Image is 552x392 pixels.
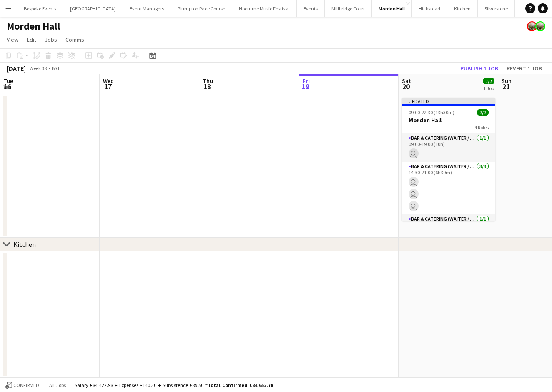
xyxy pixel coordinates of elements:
button: Hickstead [412,0,447,17]
app-job-card: Updated09:00-22:30 (13h30m)7/7Morden Hall4 RolesBar & Catering (Waiter / waitress)1/109:00-19:00 ... [402,98,495,221]
span: Thu [203,77,213,85]
button: Revert 1 job [503,63,545,74]
span: 19 [301,82,310,91]
span: Edit [27,36,36,43]
button: Plumpton Race Course [171,0,232,17]
app-card-role: Bar & Catering (Waiter / waitress)1/109:00-19:00 (10h) [402,133,495,162]
h3: Morden Hall [402,116,495,124]
span: Sun [502,77,512,85]
button: Millbridge Court [325,0,372,17]
span: Fri [302,77,310,85]
button: Silverstone [478,0,515,17]
span: 4 Roles [474,124,489,131]
span: Wed [103,77,114,85]
button: Publish 1 job [457,63,502,74]
app-card-role: Bar & Catering (Waiter / waitress)3/314:30-21:00 (6h30m) [402,162,495,214]
a: Edit [23,34,40,45]
span: Comms [65,36,84,43]
app-user-avatar: Staffing Manager [527,21,537,31]
span: 7/7 [477,109,489,116]
span: All jobs [48,382,68,388]
button: Confirmed [4,381,40,390]
span: Sat [402,77,411,85]
div: Updated [402,98,495,104]
span: 09:00-22:30 (13h30m) [409,109,454,116]
app-user-avatar: Staffing Manager [535,21,545,31]
span: Tue [3,77,13,85]
span: 20 [401,82,411,91]
div: Salary £84 422.98 + Expenses £140.30 + Subsistence £89.50 = [75,382,273,388]
span: Confirmed [13,382,39,388]
button: Morden Hall [372,0,412,17]
span: Total Confirmed £84 652.78 [208,382,273,388]
span: 16 [2,82,13,91]
a: Jobs [41,34,60,45]
div: 1 Job [483,85,494,91]
div: [DATE] [7,64,26,73]
a: View [3,34,22,45]
button: Bespoke Events [17,0,63,17]
div: Kitchen [13,240,36,249]
div: BST [52,65,60,71]
span: 17 [102,82,114,91]
h1: Morden Hall [7,20,60,33]
span: View [7,36,18,43]
span: Jobs [45,36,57,43]
button: [GEOGRAPHIC_DATA] [63,0,123,17]
button: Kitchen [447,0,478,17]
span: 7/7 [483,78,494,84]
span: 18 [201,82,213,91]
span: Week 38 [28,65,48,71]
button: Events [297,0,325,17]
a: Comms [62,34,88,45]
span: 21 [500,82,512,91]
button: Event Managers [123,0,171,17]
app-card-role: Bar & Catering (Waiter / waitress)1/1 [402,214,495,243]
button: Nocturne Music Festival [232,0,297,17]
